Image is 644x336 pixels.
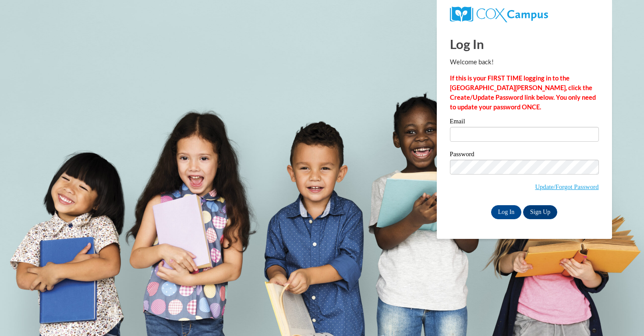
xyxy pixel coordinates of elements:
[535,183,598,190] a: Update/Forgot Password
[450,118,599,127] label: Email
[450,35,599,53] h1: Log In
[450,7,599,22] a: COX Campus
[450,57,599,67] p: Welcome back!
[450,74,596,111] strong: If this is your FIRST TIME logging in to the [GEOGRAPHIC_DATA][PERSON_NAME], click the Create/Upd...
[523,205,557,219] a: Sign Up
[450,151,599,160] label: Password
[450,7,548,22] img: COX Campus
[491,205,522,219] input: Log In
